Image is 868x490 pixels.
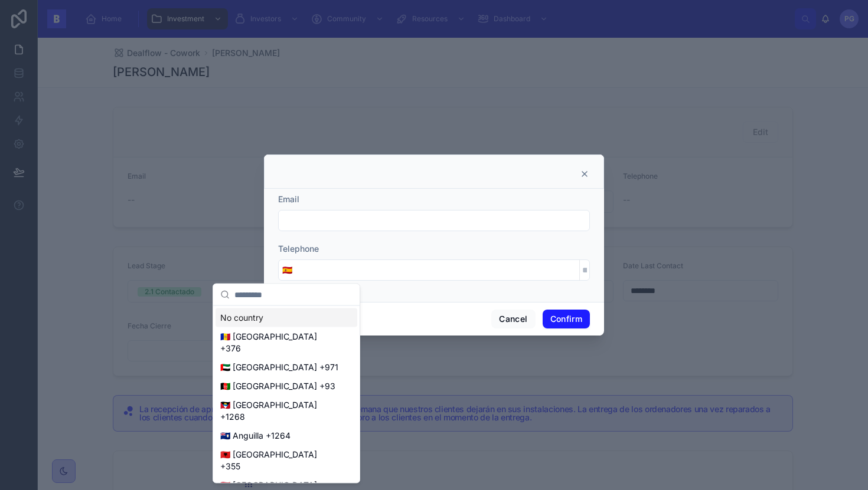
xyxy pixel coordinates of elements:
button: Cancel [491,310,535,328]
div: 🇦🇬 [GEOGRAPHIC_DATA] +1268 [216,396,357,426]
div: No country [216,308,357,327]
div: 🇦🇮 Anguilla +1264 [216,426,357,445]
span: Telephone [278,244,319,254]
div: Suggestions [213,306,360,483]
button: Confirm [543,310,590,328]
div: 🇦🇩 [GEOGRAPHIC_DATA] +376 [216,327,357,358]
div: 🇦🇱 [GEOGRAPHIC_DATA] +355 [216,445,357,476]
div: 🇦🇪 [GEOGRAPHIC_DATA] +971 [216,358,357,377]
div: 🇦🇫 [GEOGRAPHIC_DATA] +93 [216,377,357,396]
button: Select Button [279,259,296,281]
span: Email [278,194,299,204]
span: 🇪🇸 [282,264,292,276]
